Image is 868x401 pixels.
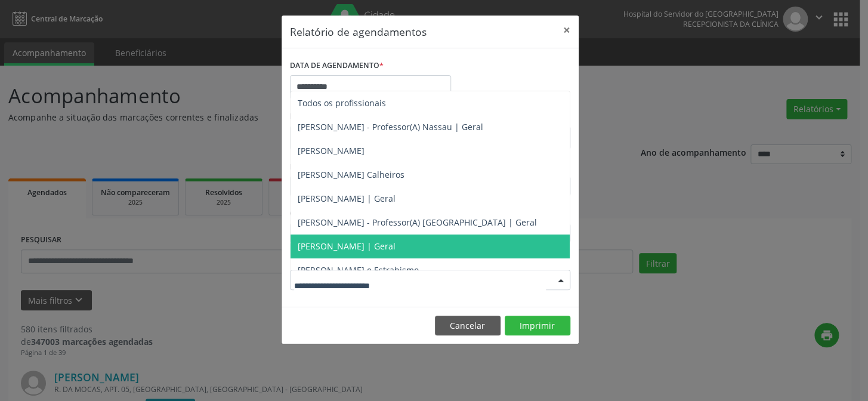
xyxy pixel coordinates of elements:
[298,169,404,180] span: [PERSON_NAME] Calheiros
[555,16,579,45] button: Close
[298,240,396,252] span: [PERSON_NAME] | Geral
[298,121,483,132] span: [PERSON_NAME] - Professor(A) Nassau | Geral
[298,145,365,156] span: [PERSON_NAME]
[505,316,570,336] button: Imprimir
[298,264,419,276] span: [PERSON_NAME] e Estrabismo
[298,97,386,109] span: Todos os profissionais
[290,24,427,39] h5: Relatório de agendamentos
[298,217,537,228] span: [PERSON_NAME] - Professor(A) [GEOGRAPHIC_DATA] | Geral
[435,316,501,336] button: Cancelar
[290,57,384,75] label: DATA DE AGENDAMENTO
[298,193,396,204] span: [PERSON_NAME] | Geral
